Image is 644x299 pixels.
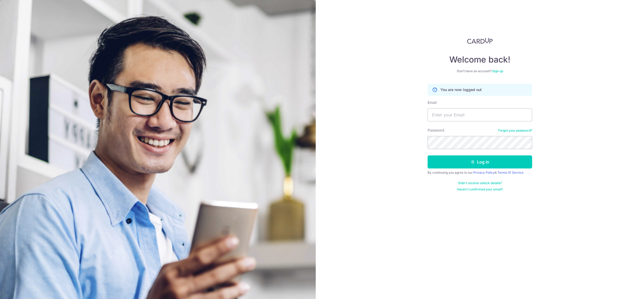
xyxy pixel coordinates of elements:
[473,171,495,174] a: Privacy Policy
[440,87,482,92] p: You are now logged out
[428,155,532,168] button: Log in
[492,69,503,73] a: Sign up
[428,54,532,65] h4: Welcome back!
[428,69,532,73] div: Don’t have an account?
[428,128,444,133] label: Password
[497,171,524,174] a: Terms Of Service
[428,171,532,175] div: By continuing you agree to our &
[428,100,436,105] label: Email
[457,187,503,191] a: Haven't confirmed your email?
[498,128,532,133] a: Forgot your password?
[458,181,502,185] a: Didn't receive unlock details?
[428,108,532,121] input: Enter your Email
[467,38,493,44] img: CardUp Logo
